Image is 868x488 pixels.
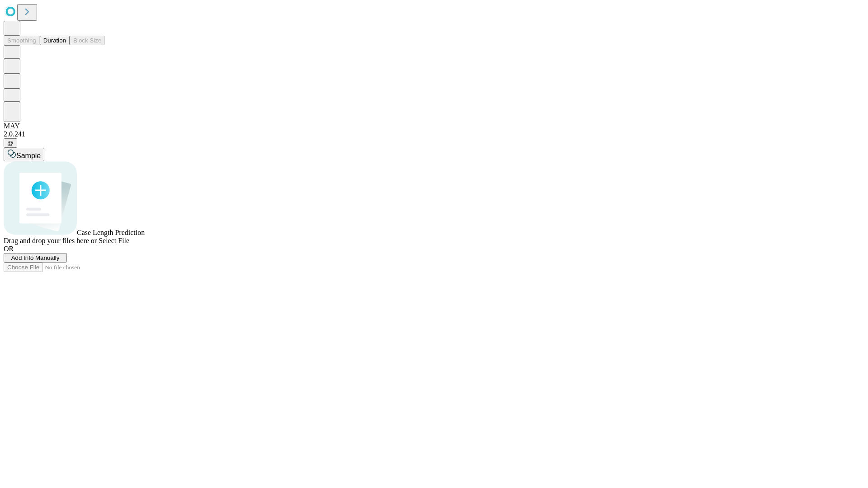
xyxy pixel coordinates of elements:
[7,140,14,146] span: @
[4,253,67,263] button: Add Info Manually
[4,130,864,138] div: 2.0.241
[40,36,70,45] button: Duration
[16,152,41,160] span: Sample
[4,148,44,161] button: Sample
[70,36,105,45] button: Block Size
[77,229,145,236] span: Case Length Prediction
[11,254,60,261] span: Add Info Manually
[4,36,40,45] button: Smoothing
[4,138,17,148] button: @
[4,245,14,253] span: OR
[4,122,864,130] div: MAY
[99,237,129,244] span: Select File
[4,237,97,244] span: Drag and drop your files here or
